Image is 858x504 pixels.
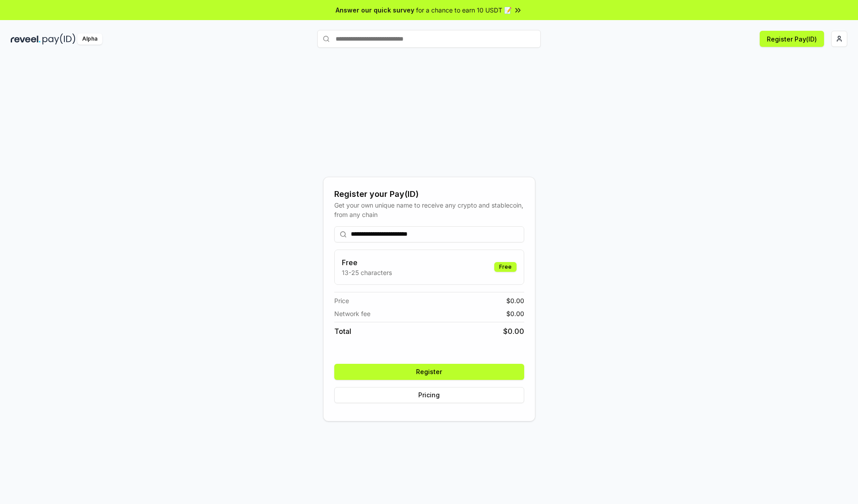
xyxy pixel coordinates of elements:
[503,326,524,337] span: $ 0.00
[334,296,349,305] span: Price
[494,262,517,272] div: Free
[342,268,392,277] p: 13-25 characters
[334,387,524,403] button: Pricing
[42,33,76,45] img: pay_id
[334,326,351,337] span: Total
[760,31,824,47] button: Register Pay(ID)
[506,309,524,318] span: $ 0.00
[334,309,370,318] span: Network fee
[11,33,41,45] img: reveel_dark
[77,33,102,45] div: Alpha
[334,364,524,380] button: Register
[334,188,524,200] div: Register your Pay(ID)
[342,257,392,268] h3: Free
[336,5,414,15] span: Answer our quick survey
[416,5,512,15] span: for a chance to earn 10 USDT 📝
[506,296,524,305] span: $ 0.00
[334,200,524,219] div: Get your own unique name to receive any crypto and stablecoin, from any chain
